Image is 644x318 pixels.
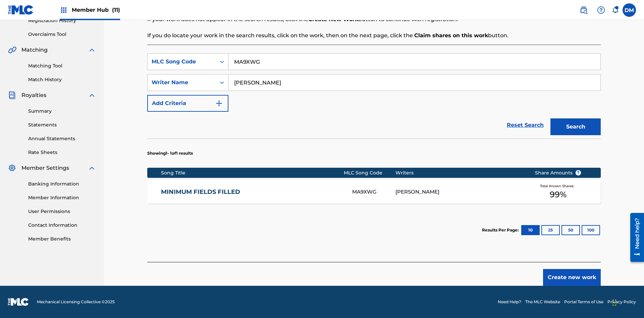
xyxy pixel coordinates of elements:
strong: Claim shares on this work [414,32,488,39]
button: 10 [521,225,540,235]
div: MA9XWG [352,188,395,196]
a: Banking Information [28,180,96,188]
a: Member Benefits [28,235,96,243]
a: Member Information [28,194,96,201]
span: Share Amounts [535,169,581,176]
span: Member Hub [72,6,120,14]
div: [PERSON_NAME] [395,188,525,196]
div: Writer Name [152,78,212,87]
a: Rate Sheets [28,149,96,156]
p: Results Per Page: [482,227,520,233]
a: Privacy Policy [607,299,636,305]
div: Drag [612,293,616,313]
a: Portal Terms of Use [564,299,603,305]
span: Royalties [21,91,46,99]
button: 25 [541,225,560,235]
img: Top Rightsholders [60,6,68,14]
a: The MLC Website [525,299,560,305]
button: Add Criteria [147,95,228,112]
img: logo [8,298,29,306]
button: 50 [561,225,580,235]
span: (11) [112,7,120,13]
img: expand [88,46,96,54]
span: Total Known Shares [540,183,576,189]
a: Registration History [28,17,96,24]
a: Need Help? [498,299,521,305]
a: Match History [28,76,96,83]
div: MLC Song Code [344,169,395,176]
img: Matching [8,46,16,54]
p: Showing 1 - 1 of 1 results [147,150,193,156]
div: MLC Song Code [152,58,212,66]
a: Public Search [577,3,590,17]
div: Notifications [612,7,619,13]
iframe: Chat Widget [610,286,644,318]
span: Matching [21,46,48,54]
img: MLC Logo [8,5,34,15]
a: User Permissions [28,208,96,215]
img: expand [88,164,96,172]
span: ? [576,170,581,175]
a: Reset Search [503,118,547,132]
a: Statements [28,121,96,128]
p: If you do locate your work in the search results, click on the work, then on the next page, click... [147,32,601,40]
a: Summary [28,108,96,115]
div: Help [594,3,608,17]
button: Search [550,118,601,135]
img: search [580,6,588,14]
div: Writers [395,169,525,176]
img: expand [88,91,96,99]
span: Member Settings [21,164,69,172]
button: 100 [582,225,600,235]
div: User Menu [623,3,636,17]
span: Mechanical Licensing Collective © 2025 [37,299,115,305]
img: 9d2ae6d4665cec9f34b9.svg [215,99,223,107]
img: Member Settings [8,164,16,172]
div: Song Title [161,169,344,176]
span: 99 % [550,189,567,201]
a: Contact Information [28,222,96,229]
img: help [597,6,605,14]
a: MINIMUM FIELDS FILLED [161,188,343,196]
a: Overclaims Tool [28,31,96,38]
iframe: Resource Center [625,210,644,265]
a: Annual Statements [28,135,96,142]
form: Search Form [147,53,601,139]
a: Matching Tool [28,62,96,69]
button: Create new work [543,269,601,286]
img: Royalties [8,91,16,99]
